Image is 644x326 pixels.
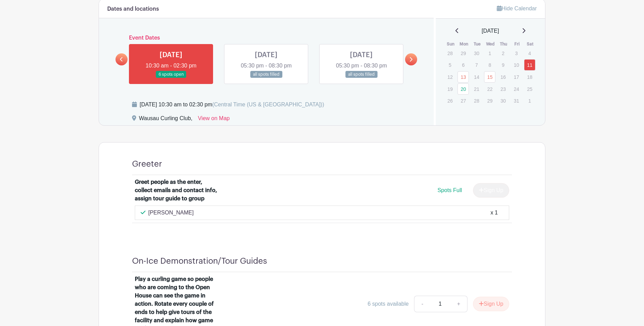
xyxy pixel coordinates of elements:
[444,84,456,94] p: 19
[484,84,495,94] p: 22
[482,27,499,35] span: [DATE]
[471,48,482,59] p: 30
[511,72,522,82] p: 17
[511,95,522,106] p: 31
[524,48,535,59] p: 4
[497,6,537,11] a: Hide Calendar
[510,41,524,48] th: Fri
[484,71,495,83] a: 15
[198,114,230,125] a: View on Map
[484,95,495,106] p: 29
[457,95,469,106] p: 27
[139,114,192,125] div: Wausau Curling Club,
[471,72,482,82] p: 14
[444,95,456,106] p: 26
[444,41,457,48] th: Sun
[524,59,535,71] a: 11
[471,41,484,48] th: Tue
[414,296,430,312] a: -
[497,84,509,94] p: 23
[132,159,162,169] h4: Greeter
[497,95,509,106] p: 30
[457,41,471,48] th: Mon
[497,41,511,48] th: Thu
[491,209,498,217] div: x 1
[484,48,495,59] p: 1
[107,6,159,12] h6: Dates and locations
[471,84,482,94] p: 21
[471,95,482,106] p: 28
[444,48,456,59] p: 28
[473,297,509,311] button: Sign Up
[497,60,509,70] p: 9
[128,35,405,41] h6: Event Dates
[457,48,469,59] p: 29
[444,60,456,70] p: 5
[524,84,535,94] p: 25
[497,48,509,59] p: 2
[511,60,522,70] p: 10
[511,84,522,94] p: 24
[437,187,462,193] span: Spots Full
[368,300,409,308] div: 6 spots available
[132,256,267,266] h4: On-Ice Demonstration/Tour Guides
[524,41,537,48] th: Sat
[457,83,469,95] a: 20
[497,72,509,82] p: 16
[484,41,497,48] th: Wed
[212,102,324,107] span: (Central Time (US & [GEOGRAPHIC_DATA]))
[148,209,194,217] p: [PERSON_NAME]
[524,72,535,82] p: 18
[444,72,456,82] p: 12
[450,296,467,312] a: +
[471,60,482,70] p: 7
[457,60,469,70] p: 6
[484,60,495,70] p: 8
[511,48,522,59] p: 3
[457,71,469,83] a: 13
[524,95,535,106] p: 1
[140,101,324,109] div: [DATE] 10:30 am to 02:30 pm
[135,178,220,203] div: Greet people as the enter, collect emails and contact info, assign tour guide to group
